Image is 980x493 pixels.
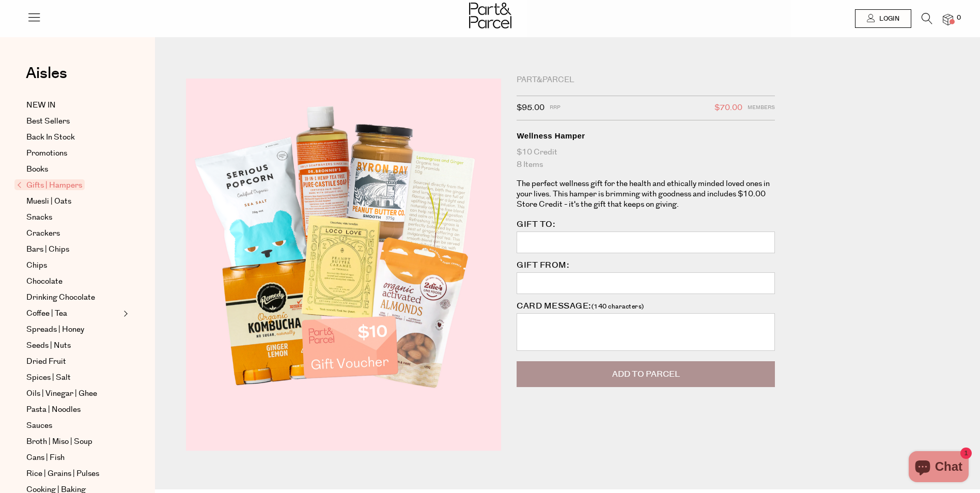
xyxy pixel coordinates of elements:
[954,13,963,23] span: 0
[26,307,120,320] a: Coffee | Tea
[26,131,75,144] span: Back In Stock
[26,227,60,240] span: Crackers
[186,79,501,451] img: Wellness Hamper
[517,300,644,312] label: CARD MESSAGE:
[26,291,95,304] span: Drinking Chocolate
[26,307,67,320] span: Coffee | Tea
[26,62,67,85] span: Aisles
[517,146,775,171] div: $10 Credit 8 Items
[26,340,71,352] span: Seeds | Nuts
[714,101,742,115] span: $70.00
[26,227,120,240] a: Crackers
[26,275,63,288] span: Chocolate
[17,179,120,192] a: Gifts | Hampers
[592,302,644,311] span: (140 characters)
[26,243,69,256] span: Bars | Chips
[26,436,92,448] span: Broth | Miso | Soup
[26,66,67,91] a: Aisles
[26,211,120,224] a: Snacks
[26,195,71,208] span: Muesli | Oats
[26,436,120,448] a: Broth | Miso | Soup
[26,323,120,336] a: Spreads | Honey
[26,195,120,208] a: Muesli | Oats
[26,147,67,160] span: Promotions
[26,340,120,352] a: Seeds | Nuts
[26,404,81,416] span: Pasta | Noodles
[26,99,56,112] span: NEW IN
[855,9,911,28] a: Login
[517,101,545,115] span: $95.00
[517,75,775,85] div: Part&Parcel
[26,147,120,160] a: Promotions
[26,468,120,480] a: Rice | Grains | Pulses
[26,259,120,272] a: Chips
[26,291,120,304] a: Drinking Chocolate
[26,372,120,384] a: Spices | Salt
[26,452,120,464] a: Cans | Fish
[550,101,561,115] span: RRP
[26,115,70,128] span: Best Sellers
[26,259,47,272] span: Chips
[26,404,120,416] a: Pasta | Noodles
[26,388,120,400] a: Oils | Vinegar | Ghee
[26,420,52,432] span: Sauces
[906,451,972,485] inbox-online-store-chat: Shopify online store chat
[469,3,511,28] img: Part&Parcel
[26,356,120,368] a: Dried Fruit
[26,420,120,432] a: Sauces
[26,468,99,480] span: Rice | Grains | Pulses
[517,179,775,210] p: The perfect wellness gift for the health and ethically minded loved ones in your lives. This hamp...
[26,452,65,464] span: Cans | Fish
[517,361,775,387] button: Add to Parcel
[26,323,84,336] span: Spreads | Honey
[517,131,775,141] h1: Wellness Hamper
[14,179,85,190] span: Gifts | Hampers
[517,219,555,230] label: GIFT TO:
[26,356,66,368] span: Dried Fruit
[26,275,120,288] a: Chocolate
[26,243,120,256] a: Bars | Chips
[612,368,680,380] span: Add to Parcel
[26,99,120,112] a: NEW IN
[26,388,97,400] span: Oils | Vinegar | Ghee
[517,259,569,271] label: GIFT FROM:
[26,163,120,176] a: Books
[877,14,899,23] span: Login
[26,115,120,128] a: Best Sellers
[121,307,128,320] button: Expand/Collapse Coffee | Tea
[26,372,71,384] span: Spices | Salt
[26,131,120,144] a: Back In Stock
[26,163,48,176] span: Books
[26,211,52,224] span: Snacks
[943,14,953,25] a: 0
[748,101,775,115] span: Members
